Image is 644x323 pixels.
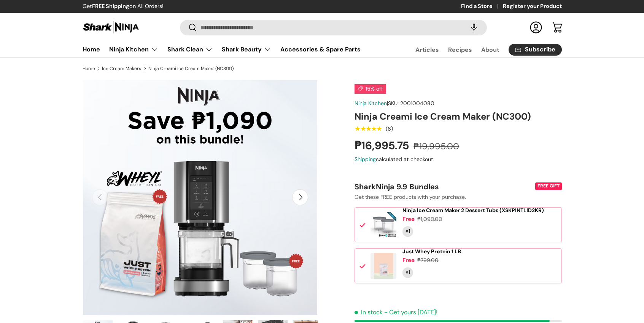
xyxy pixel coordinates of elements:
span: Ninja Ice Cream Maker 2 Dessert Tubs (XSKPINTLID2KR) [402,207,544,214]
a: Ninja Creami Ice Cream Maker (NC300) [148,66,234,71]
strong: FREE Shipping [92,3,129,10]
summary: Shark Beauty [217,42,276,57]
summary: Ninja Kitchen [105,42,163,57]
nav: Primary [83,42,361,57]
div: Quantity [402,267,413,278]
div: (6) [386,126,393,132]
span: ★★★★★ [355,125,382,133]
strong: ₱16,995.75 [355,138,411,153]
nav: Breadcrumbs [83,65,337,72]
span: In stock [355,308,383,316]
a: Subscribe [509,44,562,56]
a: Ninja Ice Cream Maker 2 Dessert Tubs (XSKPINTLID2KR) [402,207,544,214]
speech-search-button: Search by voice [462,19,486,36]
div: Quantity [402,226,413,237]
summary: Shark Clean [163,42,217,57]
a: Ninja Kitchen [109,42,158,57]
div: Free [402,215,415,223]
span: 2001004080 [400,100,434,107]
h1: Ninja Creami Ice Cream Maker (NC300) [355,110,561,122]
a: Recipes [448,42,472,57]
a: Shark Beauty [222,42,271,57]
div: ₱1,090.00 [417,215,442,223]
nav: Secondary [397,42,562,57]
a: Shark Clean [167,42,213,57]
div: FREE GIFT [535,182,562,190]
a: Accessories & Spare Parts [280,42,361,57]
a: Find a Store [461,2,503,11]
a: Ice Cream Makers [102,66,141,71]
a: Shipping [355,156,376,163]
span: SKU: [388,100,399,107]
span: Subscribe [525,46,555,53]
span: Just Whey Protein 1 LB [402,248,461,255]
a: Just Whey Protein 1 LB [402,248,461,255]
a: Articles [415,42,439,57]
span: Get these FREE products with your purchase. [355,193,466,200]
a: Home [83,42,100,57]
div: ₱799.00 [417,256,439,264]
span: | [387,100,434,107]
a: Register your Product [503,2,562,11]
a: About [481,42,499,57]
img: Shark Ninja Philippines [83,20,140,35]
div: SharkNinja 9.9 Bundles [355,182,533,192]
a: Ninja Kitchen [355,100,387,107]
s: ₱19,995.00 [413,141,459,152]
div: Free [402,256,415,264]
div: 5.0 out of 5.0 stars [355,125,382,132]
p: - Get yours [DATE]! [384,308,437,316]
a: Home [83,66,95,71]
span: 15% off [355,84,386,94]
p: Get on All Orders! [83,2,164,11]
div: calculated at checkout. [355,155,561,163]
